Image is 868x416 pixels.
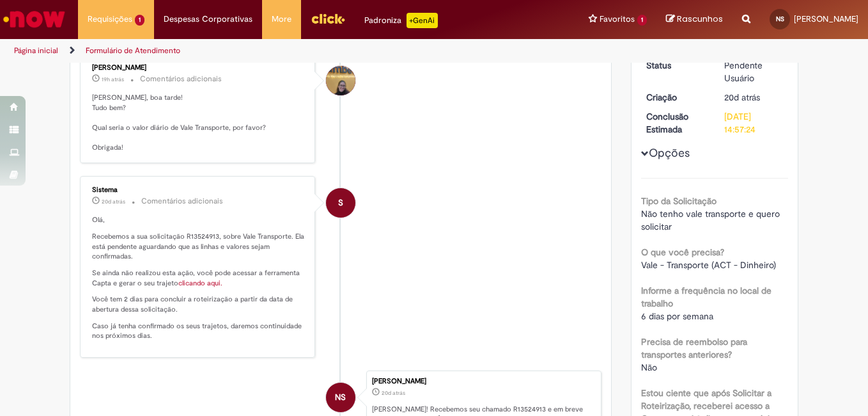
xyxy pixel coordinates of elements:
[641,285,771,309] b: Informe a frequência no local de trabalho
[724,92,760,103] span: 20d atrás
[140,74,222,84] small: Comentários adicionais
[724,59,784,84] div: Pendente Usuário
[641,310,713,322] span: 6 dias por semana
[372,378,594,385] div: [PERSON_NAME]
[102,76,124,83] span: 19h atrás
[311,9,345,28] img: click_logo_yellow_360x200.png
[102,198,125,205] span: 20d atrás
[92,64,305,72] div: [PERSON_NAME]
[92,215,305,225] p: Olá,
[10,39,569,63] ul: Trilhas de página
[272,13,291,26] span: More
[364,13,438,28] div: Padroniza
[382,389,405,397] time: 11/09/2025 17:57:19
[641,259,776,271] span: Vale - Transporte (ACT - Dinheiro)
[14,45,58,56] a: Página inicial
[326,188,355,218] div: System
[724,91,784,104] div: 11/09/2025 17:57:19
[794,13,858,24] span: [PERSON_NAME]
[338,188,343,218] span: S
[641,336,747,360] b: Precisa de reembolso para transportes anteriores?
[178,278,222,288] a: clicando aqui.
[92,294,305,314] p: Você tem 2 dias para concluir a roteirização a partir da data de abertura dessa solicitação.
[641,246,724,258] b: O que você precisa?
[102,198,125,205] time: 11/09/2025 17:57:23
[666,13,723,26] a: Rascunhos
[724,110,784,136] div: [DATE] 14:57:24
[641,208,782,232] span: Não tenho vale transporte e quero solicitar
[776,15,784,23] span: NS
[326,66,355,95] div: Amanda De Campos Gomes Do Nascimento
[92,232,305,262] p: Recebemos a sua solicitação R13524913, sobre Vale Transporte. Ela está pendente aguardando que as...
[637,110,715,136] dt: Conclusão Estimada
[637,15,647,26] span: 1
[724,92,760,103] time: 11/09/2025 17:57:19
[326,383,355,412] div: Nilton Fernandes Dos Santos
[600,13,635,26] span: Favoritos
[92,186,305,194] div: Sistema
[135,15,144,26] span: 1
[92,321,305,341] p: Caso já tenha confirmado os seus trajetos, daremos continuidade nos próximos dias.
[92,93,305,153] p: [PERSON_NAME], boa tarde! Tudo bem? Qual seria o valor diário de Vale Transporte, por favor? Obri...
[335,382,346,413] span: NS
[164,13,252,26] span: Despesas Corporativas
[141,196,223,207] small: Comentários adicionais
[88,13,132,26] span: Requisições
[641,362,657,373] span: Não
[637,59,715,72] dt: Status
[407,13,438,28] p: +GenAi
[92,268,305,288] p: Se ainda não realizou esta ação, você pode acessar a ferramenta Capta e gerar o seu trajeto
[677,13,723,25] span: Rascunhos
[1,6,67,32] img: ServiceNow
[86,45,180,56] a: Formulário de Atendimento
[382,389,405,397] span: 20d atrás
[637,91,715,104] dt: Criação
[641,195,717,207] b: Tipo da Solicitação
